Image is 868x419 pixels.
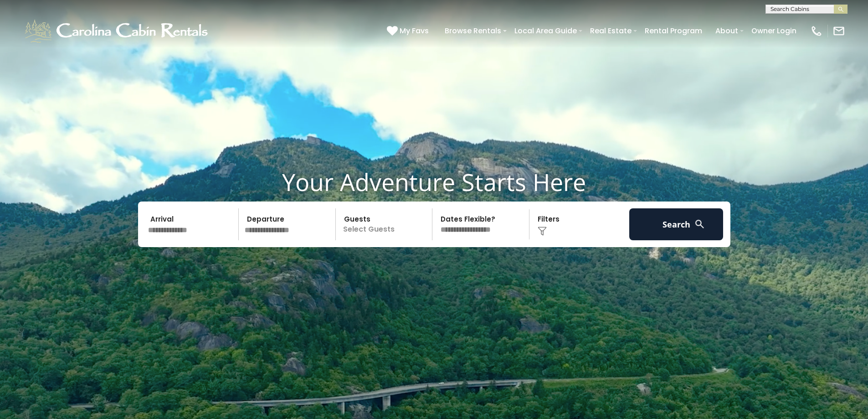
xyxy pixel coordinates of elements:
[400,25,429,36] span: My Favs
[810,25,823,37] img: phone-regular-white.png
[832,25,845,37] img: mail-regular-white.png
[586,23,636,39] a: Real Estate
[538,227,547,236] img: filter--v1.png
[694,218,705,230] img: search-regular-white.png
[629,208,724,240] button: Search
[640,23,707,39] a: Rental Program
[440,23,506,39] a: Browse Rentals
[387,25,431,37] a: My Favs
[7,168,861,196] h1: Your Adventure Starts Here
[747,23,801,39] a: Owner Login
[23,17,212,45] img: White-1-1-2.png
[339,208,432,240] p: Select Guests
[510,23,581,39] a: Local Area Guide
[711,23,743,39] a: About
